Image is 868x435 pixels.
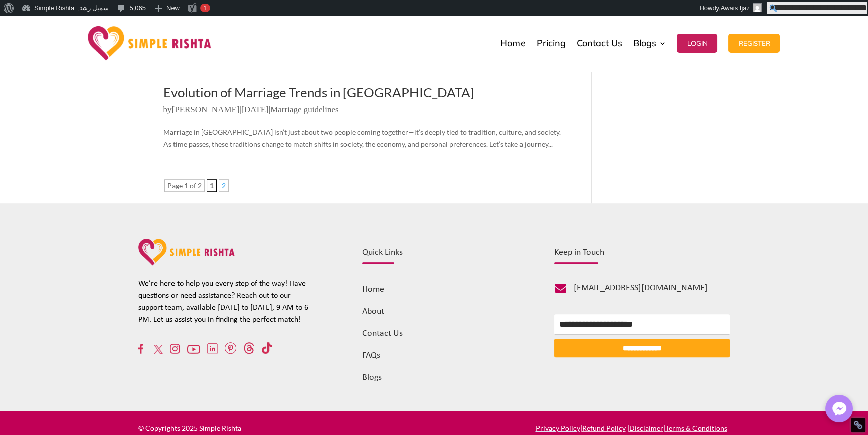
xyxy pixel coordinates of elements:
[172,105,240,114] a: [PERSON_NAME]
[207,179,217,192] span: 1
[219,179,229,192] a: 2
[582,424,625,432] a: Refund Policy
[270,105,338,114] a: Marriage guidelines
[450,423,730,433] p: | |
[362,351,380,360] a: FAQs
[555,283,566,294] span: 
[728,34,780,53] button: Register
[138,280,308,324] span: We’re here to help you every step of the way! Have questions or need assistance? Reach out to our...
[241,105,269,114] span: [DATE]
[554,248,730,262] h4: Keep in Touch
[362,307,384,316] a: About
[633,18,666,68] a: Blogs
[362,373,382,382] a: Blogs
[853,420,863,430] div: Restore Info Box &#10;&#10;NoFollow Info:&#10; META-Robots NoFollow: &#09;false&#10; META-Robots ...
[164,179,205,192] span: Page 1 of 2
[138,239,235,265] img: website-logo-pink-orange
[574,283,708,293] span: [EMAIL_ADDRESS][DOMAIN_NAME]
[362,248,522,262] h4: Quick Links
[576,18,622,68] a: Contact Us
[629,424,730,432] span: |
[203,4,207,12] span: 1
[163,84,474,100] a: Evolution of Marriage Trends in [GEOGRAPHIC_DATA]
[665,424,727,432] a: Terms & Conditions
[535,424,580,432] a: Privacy Policy
[500,18,525,68] a: Home
[536,18,565,68] a: Pricing
[163,104,562,123] p: by | |
[362,329,403,338] a: Contact Us
[829,399,849,419] img: Messenger
[138,424,241,432] span: © Copyrights 2025 Simple Rishta
[629,424,663,432] a: Disclaimer
[728,18,780,68] a: Register
[677,34,717,53] button: Login
[677,18,717,68] a: Login
[138,258,235,267] a: Simple rishta logo
[721,4,750,12] span: Awais Ijaz
[362,285,384,294] a: Home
